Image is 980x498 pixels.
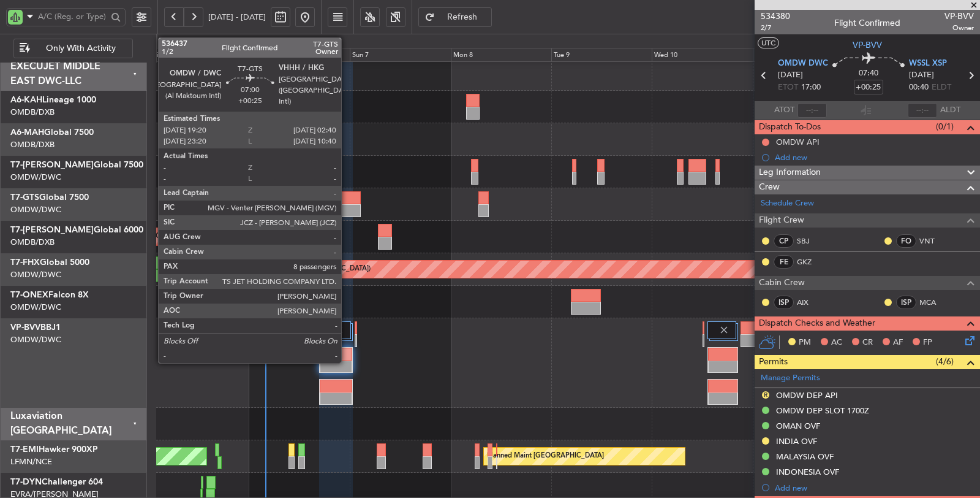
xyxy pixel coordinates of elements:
[759,166,821,180] span: Leg Information
[10,172,61,183] a: OMDW/DWC
[778,58,828,70] span: OMDW DWC
[859,67,878,80] span: 07:40
[10,226,143,234] a: T7-[PERSON_NAME]Global 6000
[10,323,61,332] a: VP-BVVBBJ1
[10,478,103,486] a: T7-DYNChallenger 604
[148,48,249,63] div: Fri 5
[32,44,129,53] span: Only With Activity
[775,152,974,163] div: Add new
[38,7,107,26] input: A/C (Reg. or Type)
[774,296,794,309] div: ISP
[759,180,780,194] span: Crew
[759,355,788,369] span: Permits
[10,139,55,150] a: OMDB/DXB
[761,197,814,210] a: Schedule Crew
[761,23,790,33] span: 2/7
[797,103,827,118] input: --:--
[759,316,875,331] span: Dispatch Checks and Weather
[776,467,839,477] div: INDONESIA OVF
[797,236,824,247] a: SBJ
[774,234,794,248] div: CP
[862,337,873,349] span: CR
[437,13,488,21] span: Refresh
[10,204,61,215] a: OMDW/DWC
[775,483,974,493] div: Add new
[759,276,805,290] span: Cabin Crew
[753,48,853,63] div: Thu 11
[759,213,804,228] span: Flight Crew
[10,456,52,467] a: LFMN/NCE
[944,10,974,23] span: VP-BVV
[10,161,94,169] span: T7-[PERSON_NAME]
[418,7,492,27] button: Refresh
[350,48,450,63] div: Sun 7
[776,421,820,431] div: OMAN OVF
[13,39,133,58] button: Only With Activity
[759,120,821,134] span: Dispatch To-Dos
[178,260,371,278] div: Planned Maint [GEOGRAPHIC_DATA] ([GEOGRAPHIC_DATA])
[831,337,842,349] span: AC
[10,161,143,169] a: T7-[PERSON_NAME]Global 7500
[893,337,903,349] span: AF
[551,48,652,63] div: Tue 9
[799,337,811,349] span: PM
[801,82,821,94] span: 17:00
[944,23,974,33] span: Owner
[776,137,820,147] div: OMDW API
[774,255,794,269] div: FE
[10,128,44,137] span: A6-MAH
[774,104,794,117] span: ATOT
[10,96,42,104] span: A6-KAH
[10,258,89,267] a: T7-FHXGlobal 5000
[718,324,729,335] img: gray-close.svg
[909,58,947,70] span: WSSL XSP
[451,48,551,63] div: Mon 8
[919,297,947,308] a: MCA
[10,478,42,486] span: T7-DYN
[10,107,55,118] a: OMDB/DXB
[778,82,798,94] span: ETOT
[159,36,180,47] div: [DATE]
[761,10,790,23] span: 534380
[940,104,960,117] span: ALDT
[10,291,48,299] span: T7-ONEX
[762,391,769,399] button: R
[249,48,350,63] div: Sat 6
[10,334,61,345] a: OMDW/DWC
[487,447,604,465] div: Planned Maint [GEOGRAPHIC_DATA]
[896,296,916,309] div: ISP
[208,12,266,23] span: [DATE] - [DATE]
[10,237,55,248] a: OMDB/DXB
[797,256,824,267] a: GKZ
[761,372,820,385] a: Manage Permits
[896,234,916,248] div: FO
[932,82,951,94] span: ELDT
[10,226,94,234] span: T7-[PERSON_NAME]
[834,17,900,29] div: Flight Confirmed
[10,445,98,454] a: T7-EMIHawker 900XP
[936,120,954,133] span: (0/1)
[776,451,834,462] div: MALAYSIA OVF
[776,390,838,400] div: OMDW DEP API
[101,228,244,246] div: AOG Maint [GEOGRAPHIC_DATA] (Dubai Intl)
[776,436,817,446] div: INDIA OVF
[652,48,752,63] div: Wed 10
[10,96,96,104] a: A6-KAHLineage 1000
[10,128,94,137] a: A6-MAHGlobal 7500
[10,269,61,280] a: OMDW/DWC
[909,82,929,94] span: 00:40
[10,258,40,267] span: T7-FHX
[333,324,344,335] img: gray-close.svg
[919,236,947,247] a: VNT
[10,291,89,299] a: T7-ONEXFalcon 8X
[797,297,824,308] a: AIX
[853,39,882,52] span: VP-BVV
[10,302,61,313] a: OMDW/DWC
[778,69,803,82] span: [DATE]
[776,405,869,416] div: OMDW DEP SLOT 1700Z
[758,37,779,48] button: UTC
[10,193,89,202] a: T7-GTSGlobal 7500
[10,323,40,332] span: VP-BVV
[936,355,954,368] span: (4/6)
[923,337,932,349] span: FP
